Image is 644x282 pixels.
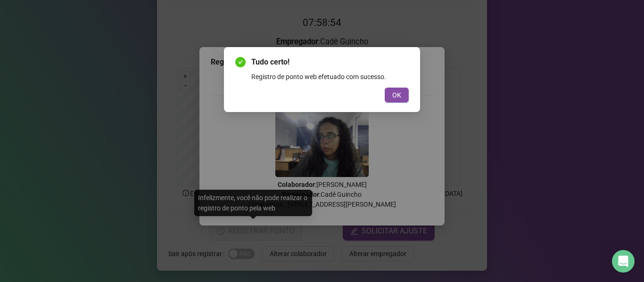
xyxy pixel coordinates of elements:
[251,56,409,68] span: Tudo certo!
[251,72,409,82] div: Registro de ponto web efetuado com sucesso.
[392,90,401,100] span: OK
[385,88,409,103] button: OK
[235,57,246,67] span: check-circle
[612,250,635,273] div: Open Intercom Messenger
